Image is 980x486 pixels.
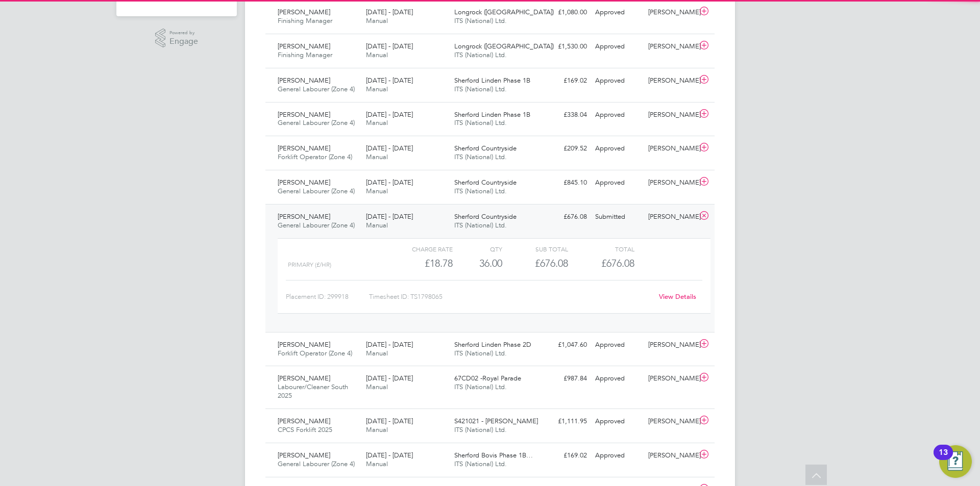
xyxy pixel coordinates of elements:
[278,187,355,195] span: General Labourer (Zone 4)
[278,417,330,425] span: [PERSON_NAME]
[366,152,388,161] span: Manual
[278,340,330,349] span: [PERSON_NAME]
[366,118,388,127] span: Manual
[644,107,697,123] div: [PERSON_NAME]
[454,16,507,25] span: ITS (National) Ltd.
[591,337,644,353] div: Approved
[366,110,413,119] span: [DATE] - [DATE]
[538,140,591,157] div: £209.52
[644,38,697,55] div: [PERSON_NAME]
[454,425,507,434] span: ITS (National) Ltd.
[644,413,697,430] div: [PERSON_NAME]
[591,209,644,225] div: Submitted
[454,50,507,59] span: ITS (National) Ltd.
[278,221,355,229] span: General Labourer (Zone 4)
[278,110,330,119] span: [PERSON_NAME]
[278,144,330,152] span: [PERSON_NAME]
[644,140,697,157] div: [PERSON_NAME]
[454,349,507,357] span: ITS (National) Ltd.
[155,29,199,48] a: Powered byEngage
[286,289,369,305] div: Placement ID: 299918
[538,72,591,89] div: £169.02
[454,451,533,459] span: Sherford Bovis Phase 1B…
[387,243,453,255] div: Charge rate
[278,425,332,434] span: CPCS Forklift 2025
[454,382,507,391] span: ITS (National) Ltd.
[644,209,697,225] div: [PERSON_NAME]
[366,76,413,85] span: [DATE] - [DATE]
[538,447,591,464] div: £169.02
[278,374,330,382] span: [PERSON_NAME]
[601,257,634,269] span: £676.08
[939,445,972,478] button: Open Resource Center, 13 new notifications
[278,349,352,357] span: Forklift Operator (Zone 4)
[278,118,355,127] span: General Labourer (Zone 4)
[453,243,502,255] div: QTY
[591,72,644,89] div: Approved
[538,209,591,225] div: £676.08
[169,29,198,37] span: Powered by
[568,243,634,255] div: Total
[454,8,554,16] span: Longrock ([GEOGRAPHIC_DATA])
[366,8,413,16] span: [DATE] - [DATE]
[454,85,507,93] span: ITS (National) Ltd.
[538,107,591,123] div: £338.04
[644,4,697,21] div: [PERSON_NAME]
[387,255,453,272] div: £18.78
[366,340,413,349] span: [DATE] - [DATE]
[591,413,644,430] div: Approved
[939,452,948,466] div: 13
[644,337,697,353] div: [PERSON_NAME]
[366,187,388,195] span: Manual
[366,212,413,221] span: [DATE] - [DATE]
[454,42,554,50] span: Longrock ([GEOGRAPHIC_DATA])
[366,50,388,59] span: Manual
[278,451,330,459] span: [PERSON_NAME]
[538,174,591,191] div: £845.10
[278,85,355,93] span: General Labourer (Zone 4)
[454,374,521,382] span: 67CD02 -Royal Parade
[278,8,330,16] span: [PERSON_NAME]
[278,16,332,25] span: Finishing Manager
[454,417,538,425] span: S421021 - [PERSON_NAME]
[278,178,330,187] span: [PERSON_NAME]
[538,370,591,387] div: £987.84
[454,76,530,85] span: Sherford Linden Phase 1B
[591,140,644,157] div: Approved
[278,459,355,468] span: General Labourer (Zone 4)
[502,255,568,272] div: £676.08
[278,152,352,161] span: Forklift Operator (Zone 4)
[454,118,507,127] span: ITS (National) Ltd.
[288,261,331,268] span: Primary (£/HR)
[366,374,413,382] span: [DATE] - [DATE]
[591,38,644,55] div: Approved
[366,417,413,425] span: [DATE] - [DATE]
[538,38,591,55] div: £1,530.00
[591,370,644,387] div: Approved
[278,212,330,221] span: [PERSON_NAME]
[366,425,388,434] span: Manual
[366,459,388,468] span: Manual
[644,447,697,464] div: [PERSON_NAME]
[538,413,591,430] div: £1,111.95
[454,144,517,152] span: Sherford Countryside
[369,289,652,305] div: Timesheet ID: TS1798065
[538,337,591,353] div: £1,047.60
[278,76,330,85] span: [PERSON_NAME]
[591,447,644,464] div: Approved
[591,107,644,123] div: Approved
[366,85,388,93] span: Manual
[454,340,531,349] span: Sherford Linden Phase 2D
[454,187,507,195] span: ITS (National) Ltd.
[366,42,413,50] span: [DATE] - [DATE]
[454,212,517,221] span: Sherford Countryside
[453,255,502,272] div: 36.00
[502,243,568,255] div: Sub Total
[591,174,644,191] div: Approved
[454,178,517,187] span: Sherford Countryside
[591,4,644,21] div: Approved
[278,382,348,400] span: Labourer/Cleaner South 2025
[278,50,332,59] span: Finishing Manager
[454,459,507,468] span: ITS (National) Ltd.
[366,382,388,391] span: Manual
